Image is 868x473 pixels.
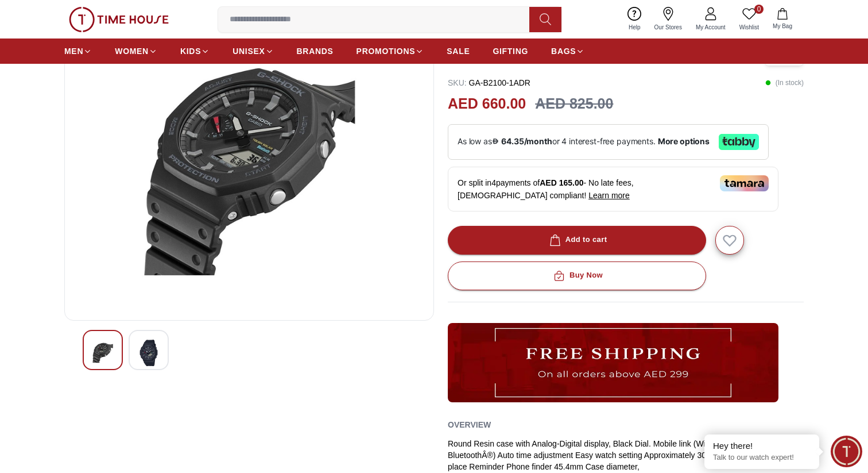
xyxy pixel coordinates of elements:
span: Our Stores [650,23,687,32]
a: SALE [447,41,470,61]
a: Help [622,5,648,34]
span: WOMEN [115,45,149,57]
div: Add to cart [547,233,607,247]
a: PROMOTIONS [356,41,424,61]
h2: AED 660.00 [448,93,526,115]
button: Buy Now [448,262,706,290]
a: BRANDS [297,41,334,61]
img: ... [69,7,169,32]
div: Hey there! [713,440,811,452]
a: GIFTING [493,41,528,61]
a: UNISEX [232,41,273,61]
h3: AED 825.00 [535,93,613,115]
img: G-Shock Men's Analog-Digital Black Dial Watch - GA-B2100-1ADR [138,340,159,366]
span: UNISEX [232,45,265,57]
span: MEN [64,45,83,57]
p: GA-B2100-1ADR [448,77,530,89]
div: Buy Now [551,269,603,282]
span: AED 165.00 [540,178,583,187]
span: My Account [691,23,730,32]
h2: Overview [448,416,491,433]
span: BAGS [551,45,576,57]
a: KIDS [180,41,210,61]
img: G-Shock Men's Analog-Digital Black Dial Watch - GA-B2100-1ADR [92,340,113,366]
span: Wishlist [735,23,764,32]
span: BRANDS [297,45,334,57]
span: GIFTING [493,45,528,57]
div: Round Resin case with Analog-Digital display, Black Dial. Mobile link (Wireless linking using Blu... [448,438,804,472]
span: My Bag [768,22,797,30]
span: SALE [447,45,470,57]
a: MEN [64,41,92,61]
img: Tamara [720,175,769,191]
a: Our Stores [648,5,689,34]
p: ( In stock ) [765,77,804,89]
span: 0 [754,5,764,14]
a: WOMEN [115,41,157,61]
span: Learn more [588,191,630,200]
p: Talk to our watch expert! [713,453,811,463]
div: Chat Widget [831,436,862,467]
img: ... [448,323,778,402]
span: SKU : [448,78,467,87]
div: Or split in 4 payments of - No late fees, [DEMOGRAPHIC_DATA] compliant! [448,167,778,211]
a: 0Wishlist [733,5,766,34]
button: My Bag [766,6,799,33]
a: BAGS [551,41,584,61]
button: Add to cart [448,226,706,255]
span: Help [624,23,645,32]
img: G-Shock Men's Analog-Digital Black Dial Watch - GA-B2100-1ADR [74,35,424,311]
span: KIDS [180,45,201,57]
span: PROMOTIONS [356,45,416,57]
